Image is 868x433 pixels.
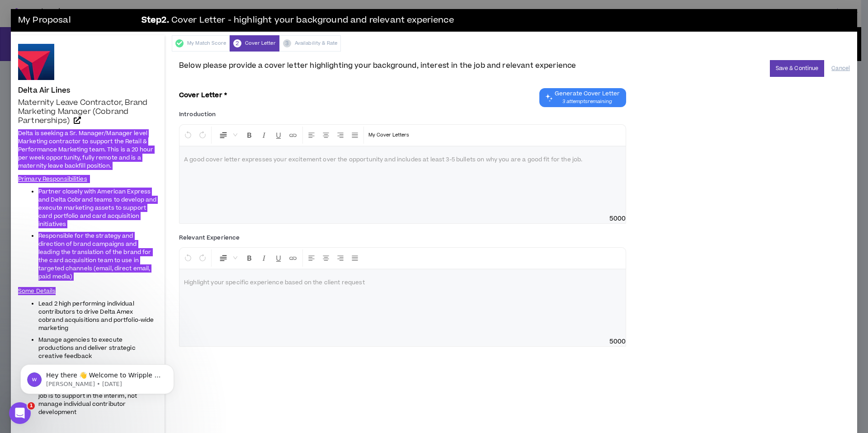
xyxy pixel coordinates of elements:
button: Format Bold [243,249,256,267]
button: Insert Link [286,249,300,267]
button: Chat GPT Cover Letter [539,88,626,107]
iframe: Intercom notifications message [7,345,188,409]
button: Template [366,127,412,144]
span: 1 [28,402,35,409]
button: Center Align [319,249,333,267]
button: Format Italics [257,249,271,267]
span: 5000 [609,337,626,346]
button: Redo [196,249,209,267]
button: Right Align [334,127,347,144]
span: Delta is seeking a Sr. Manager/Manager level Marketing contractor to support the Retail & Perform... [18,129,153,170]
span: Below please provide a cover letter highlighting your background, interest in the job and relevan... [179,60,576,71]
button: Undo [181,249,195,267]
button: Center Align [319,127,333,144]
button: Save & Continue [770,60,825,77]
button: Right Align [334,249,347,267]
h3: My Proposal [18,11,136,29]
button: Format Underline [272,249,285,267]
span: Generate Cover Letter [555,90,620,97]
button: Insert Link [286,127,300,144]
span: Primary Responsibilities [18,175,87,183]
a: Maternity Leave Contractor, Brand Marketing Manager (Cobrand Partnerships) [18,98,157,125]
span: Partner closely with American Express and Delta Cobrand teams to develop and execute marketing as... [38,188,156,228]
button: Justify Align [348,127,362,144]
button: Redo [196,127,209,144]
span: 3 attempts remaining [555,98,620,105]
button: Format Italics [257,127,271,144]
button: Undo [181,127,195,144]
div: My Match Score [172,35,230,52]
button: Left Align [305,127,318,144]
span: Manage agencies to execute productions and deliver strategic creative feedback [38,336,136,360]
label: Relevant Experience [179,231,240,245]
h4: Delta Air Lines [18,86,70,94]
span: Cover Letter - highlight your background and relevant experience [171,14,454,27]
span: Lead 2 high performing individual contributors to drive Delta Amex cobrand acquisitions and portf... [38,300,154,332]
button: Left Align [305,249,318,267]
span: Maternity Leave Contractor, Brand Marketing Manager (Cobrand Partnerships) [18,97,147,126]
label: Introduction [179,107,216,122]
button: Format Bold [243,127,256,144]
span: 5000 [609,214,626,223]
span: Some Details [18,287,56,295]
h3: Cover Letter * [179,92,227,99]
button: Cancel [831,61,850,76]
iframe: Intercom live chat [9,402,31,424]
b: Step 2 . [142,14,169,27]
button: Justify Align [348,249,362,267]
button: Format Underline [272,127,285,144]
p: My Cover Letters [368,131,409,140]
span: Responsible for the strategy and direction of brand campaigns and leading the translation of the ... [38,232,151,281]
